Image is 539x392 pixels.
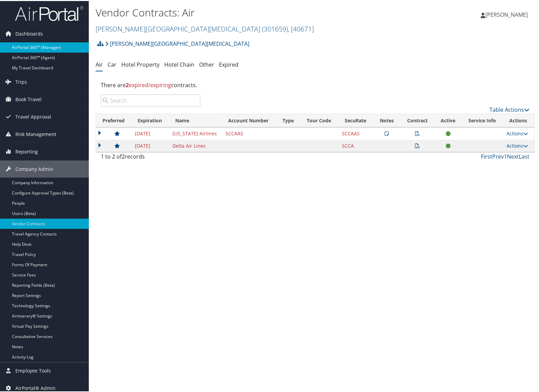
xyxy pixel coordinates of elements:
a: Hotel Property [121,60,160,67]
span: Travel Approval [15,107,51,124]
a: Expired [219,60,238,67]
a: Next [507,152,519,159]
a: [PERSON_NAME][GEOGRAPHIC_DATA][MEDICAL_DATA] [96,23,314,32]
th: Name: activate to sort column ascending [169,113,222,126]
strong: 2 [126,80,129,88]
th: Type: activate to sort column ascending [276,113,301,126]
div: 1 to 2 of records [101,151,201,163]
a: Last [519,152,530,159]
a: Actions [507,129,528,136]
a: 1 [504,152,507,159]
th: Preferred: activate to sort column ascending [96,113,132,126]
a: Car [108,60,116,67]
th: Tour Code: activate to sort column ascending [301,113,338,126]
a: Other [199,60,214,67]
div: There are contracts. [96,75,535,93]
td: SCCAAS [338,126,373,139]
span: Book Travel [15,90,42,107]
span: Employee Tools [15,362,51,379]
a: Hotel Chain [164,60,194,67]
td: SCCA [338,139,373,151]
span: , [ 40671 ] [288,23,314,32]
a: Table Actions [490,105,530,112]
th: Contract: activate to sort column ascending [401,113,434,126]
span: Trips [15,72,27,90]
th: Service Info: activate to sort column ascending [462,113,503,126]
a: [PERSON_NAME][GEOGRAPHIC_DATA][MEDICAL_DATA] [105,36,249,50]
th: SecuRate: activate to sort column ascending [338,113,373,126]
th: Expiration: activate to sort column ascending [132,113,169,126]
th: Active: activate to sort column ascending [434,113,462,126]
h1: Vendor Contracts: Air [96,4,388,19]
span: [PERSON_NAME] [486,10,528,17]
a: Air [96,60,103,67]
td: [DATE] [132,139,169,151]
input: Search [101,93,201,106]
a: Prev [493,152,504,159]
td: [DATE] [132,126,169,139]
span: Risk Management [15,125,56,142]
a: [PERSON_NAME] [481,3,535,24]
th: Notes: activate to sort column ascending [373,113,400,126]
span: 2 [122,152,125,159]
span: Dashboards [15,24,43,41]
th: Account Number: activate to sort column ascending [222,113,276,126]
span: Reporting [15,142,38,159]
span: expired/expiring [126,80,171,88]
td: SCCAAS [222,126,276,139]
span: Company Admin [15,160,53,177]
a: Actions [507,141,528,148]
img: airportal-logo.png [15,4,83,21]
td: [US_STATE] Airlines [169,126,222,139]
a: First [481,152,493,159]
th: Actions [503,113,535,126]
td: Delta Air Lines [169,139,222,151]
span: ( 301659 ) [262,23,288,32]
